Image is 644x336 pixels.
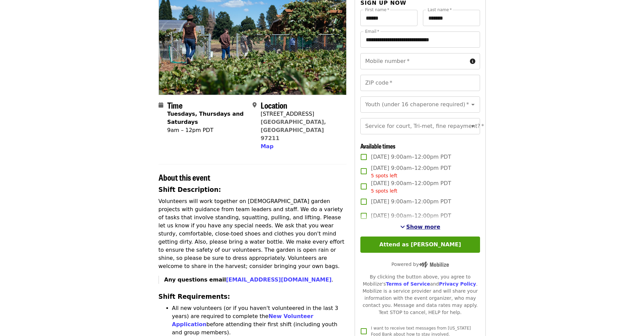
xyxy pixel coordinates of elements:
input: Email [360,31,480,48]
div: 9am – 12pm PDT [167,126,247,134]
span: About this event [159,171,210,183]
span: Map [261,143,273,150]
i: calendar icon [159,102,163,108]
span: 5 spots left [371,188,397,194]
span: [DATE] 9:00am–12:00pm PDT [371,179,451,195]
div: By clicking the button above, you agree to Mobilize's and . Mobilize is a service provider and wi... [360,273,480,316]
strong: Tuesdays, Thursdays and Saturdays [167,111,244,125]
i: circle-info icon [470,58,475,65]
strong: Shift Description: [159,186,221,193]
a: New Volunteer Application [172,313,313,328]
span: Show more [406,224,440,230]
span: Location [261,99,287,111]
i: map-marker-alt icon [253,102,257,108]
p: . [164,276,347,284]
button: See more timeslots [400,223,440,231]
a: Privacy Policy [439,281,476,287]
p: Volunteers will work together on [DEMOGRAPHIC_DATA] garden projects with guidance from team leade... [159,197,347,270]
span: 5 spots left [371,173,397,178]
strong: Any questions email [164,276,332,283]
span: [DATE] 9:00am–12:00pm PDT [371,212,451,220]
span: [DATE] 9:00am–12:00pm PDT [371,164,451,179]
img: Powered by Mobilize [419,262,449,268]
input: ZIP code [360,75,480,91]
span: [DATE] 9:00am–12:00pm PDT [371,198,451,206]
label: Last name [428,8,452,12]
input: Mobile number [360,53,467,69]
label: Email [365,29,379,33]
div: [STREET_ADDRESS] [261,110,341,118]
button: Open [468,121,478,131]
input: First name [360,10,418,26]
a: [GEOGRAPHIC_DATA], [GEOGRAPHIC_DATA] 97211 [261,119,326,141]
span: Available times [360,141,396,150]
a: Terms of Service [386,281,430,287]
button: Attend as [PERSON_NAME] [360,237,480,253]
input: Last name [423,10,480,26]
button: Open [468,100,478,109]
span: [DATE] 9:00am–12:00pm PDT [371,153,451,161]
span: Powered by [391,262,449,267]
span: Time [167,99,183,111]
button: Map [261,142,273,151]
strong: Shift Requirements: [159,293,230,300]
a: [EMAIL_ADDRESS][DOMAIN_NAME] [226,276,331,283]
label: First name [365,8,389,12]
